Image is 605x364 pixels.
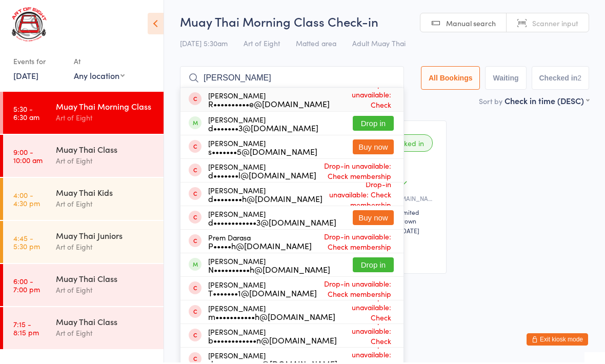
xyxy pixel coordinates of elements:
button: Checked in2 [532,68,590,91]
div: b••••••••••••n@[DOMAIN_NAME] [208,337,337,346]
a: 4:00 -4:30 pmMuay Thai KidsArt of Eight [3,179,164,221]
time: 4:00 - 4:30 pm [13,192,40,209]
div: At [74,54,125,71]
div: Any location [74,71,125,83]
div: Muay Thai Class [56,145,155,156]
div: Muay Thai Juniors [56,231,155,242]
time: 5:30 - 6:30 am [13,106,39,123]
label: Sort by [479,97,502,108]
span: Drop-in unavailable: Check membership [322,178,394,214]
a: 6:00 -7:00 pmMuay Thai ClassArt of Eight [3,266,164,308]
time: 9:00 - 10:00 am [13,149,43,166]
div: Check in time (DESC) [505,96,589,108]
div: Prem Darasa [208,235,312,251]
time: 7:15 - 8:15 pm [13,321,39,338]
div: Muay Thai Morning Class [56,102,155,113]
div: s•••••••5@[DOMAIN_NAME] [208,149,317,157]
div: [PERSON_NAME] [208,164,316,180]
input: Search [180,68,404,91]
span: Drop-in unavailable: Check membership [317,277,394,303]
button: Waiting [485,68,526,91]
div: d•••••••3@[DOMAIN_NAME] [208,125,318,133]
div: [PERSON_NAME] [208,93,330,109]
div: P•••••h@[DOMAIN_NAME] [208,243,312,251]
div: d••••••••••••3@[DOMAIN_NAME] [208,219,336,228]
span: Drop-in unavailable: Check membership [312,230,394,256]
div: 2 [577,75,581,84]
span: Drop-in unavailable: Check membership [330,78,394,124]
div: [PERSON_NAME] [208,306,335,322]
div: [PERSON_NAME] [208,188,322,204]
button: Buy now [353,212,394,227]
h2: Muay Thai Morning Class Check-in [180,14,589,31]
div: Art of Eight [56,242,155,254]
button: Buy now [353,141,394,156]
button: Drop in [353,259,394,274]
span: Art of Eight [244,39,280,50]
div: Art of Eight [56,329,155,340]
img: Art of Eight [10,8,49,44]
div: T•••••••1@[DOMAIN_NAME] [208,290,317,298]
a: 5:30 -6:30 amMuay Thai Morning ClassArt of Eight [3,93,164,135]
div: Art of Eight [56,156,155,168]
a: 7:15 -8:15 pmMuay Thai ClassArt of Eight [3,309,164,351]
div: [PERSON_NAME] [208,140,317,157]
span: Matted area [296,39,336,50]
time: 4:45 - 5:30 pm [13,235,40,252]
button: All Bookings [421,68,480,91]
div: Art of Eight [56,286,155,297]
a: 9:00 -10:00 amMuay Thai ClassArt of Eight [3,136,164,178]
div: Muay Thai Class [56,274,155,286]
div: Art of Eight [56,199,155,211]
span: Manual search [446,19,496,30]
a: 4:45 -5:30 pmMuay Thai JuniorsArt of Eight [3,223,164,265]
span: Drop-in unavailable: Check membership [337,314,394,360]
span: Drop-in unavailable: Check membership [316,159,394,185]
div: Muay Thai Kids [56,188,155,199]
div: [PERSON_NAME] [208,117,318,133]
div: Art of Eight [56,113,155,125]
div: Muay Thai Class [56,317,155,329]
div: [PERSON_NAME] [208,282,317,298]
span: [DATE] 5:30am [180,39,228,50]
time: 6:00 - 7:00 pm [13,278,40,295]
span: Drop-in unavailable: Check membership [335,291,394,337]
span: Scanner input [532,19,578,30]
div: [PERSON_NAME] [208,211,336,228]
div: Checked in [378,136,433,153]
div: d••••••••h@[DOMAIN_NAME] [208,196,322,204]
div: d•••••••l@[DOMAIN_NAME] [208,172,316,180]
div: Events for [13,54,64,71]
div: [PERSON_NAME] [208,258,330,275]
div: N••••••••••h@[DOMAIN_NAME] [208,267,330,275]
button: Drop in [353,117,394,132]
div: m•••••••••••h@[DOMAIN_NAME] [208,314,335,322]
a: [DATE] [13,71,38,83]
button: Exit kiosk mode [527,335,588,347]
div: R••••••••••e@[DOMAIN_NAME] [208,101,330,109]
div: [PERSON_NAME] [208,329,337,346]
span: Adult Muay Thai [352,39,406,50]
